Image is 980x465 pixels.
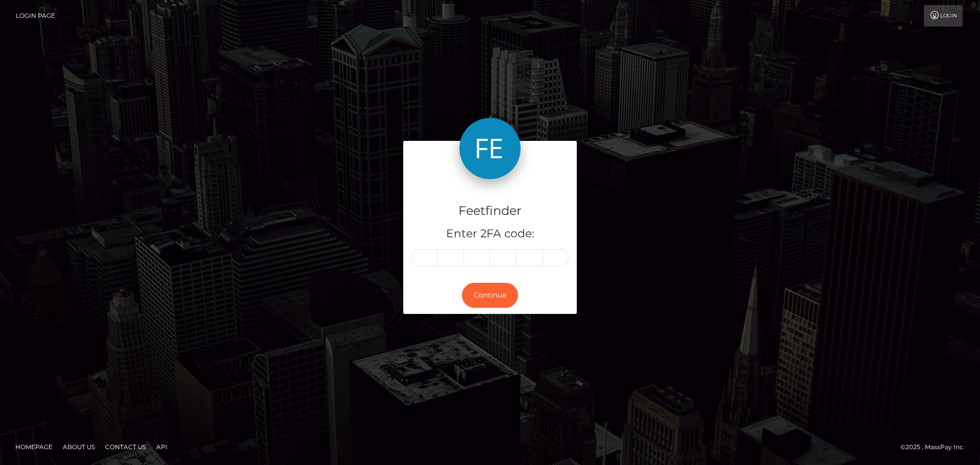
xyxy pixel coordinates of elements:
[459,118,521,179] img: Feetfinder
[59,439,99,455] a: About Us
[16,5,55,27] a: Login Page
[101,439,150,455] a: Contact Us
[462,283,518,308] button: Continue
[411,202,569,220] h4: Feetfinder
[11,439,57,455] a: Homepage
[411,226,569,242] h5: Enter 2FA code:
[152,439,171,455] a: API
[924,5,963,27] a: Login
[900,442,972,453] div: © 2025 , MassPay Inc.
